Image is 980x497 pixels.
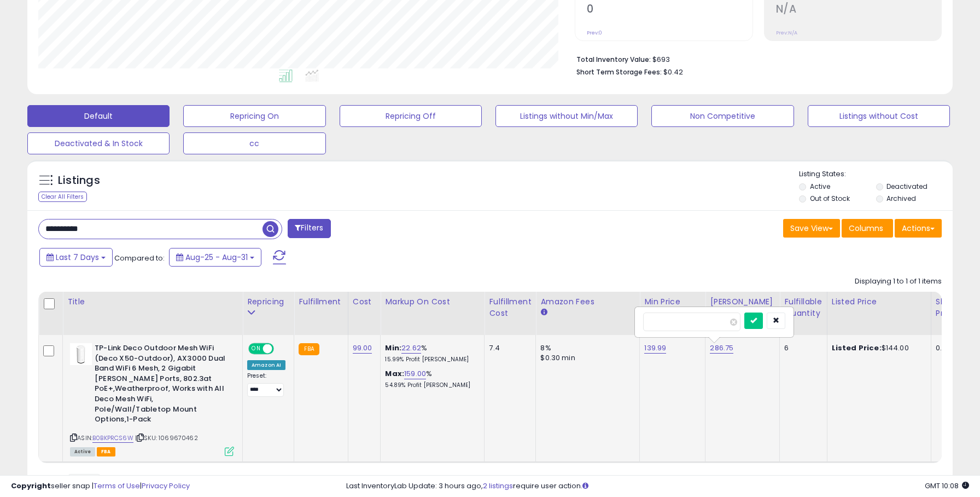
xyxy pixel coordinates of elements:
[576,52,934,65] li: $693
[183,132,325,154] button: cc
[27,105,170,127] button: Default
[710,296,775,308] div: [PERSON_NAME]
[95,343,227,427] b: TP-Link Deco Outdoor Mesh WiFi (Deco X50-Outdoor), AX3000 Dual Band WiFi 6 Mesh, 2 Gigabit [PERSO...
[895,219,942,238] button: Actions
[340,105,482,127] button: Repricing Off
[272,344,290,354] span: OFF
[185,252,248,263] span: Aug-25 - Aug-31
[183,105,325,127] button: Repricing On
[70,447,95,456] span: All listings currently available for purchase on Amazon
[353,296,376,308] div: Cost
[489,296,531,319] div: Fulfillment Cost
[644,343,666,354] a: 139.99
[886,194,916,203] label: Archived
[11,481,51,491] strong: Copyright
[385,369,476,389] div: %
[540,343,631,353] div: 8%
[404,368,426,379] a: 159.00
[135,434,198,442] span: | SKU: 1069670462
[483,481,513,491] a: 2 listings
[644,296,701,308] div: Min Price
[776,30,797,36] small: Prev: N/A
[114,253,165,263] span: Compared to:
[489,343,527,353] div: 7.4
[381,292,485,335] th: The percentage added to the cost of goods (COGS) that forms the calculator for Min & Max prices.
[353,343,372,354] a: 99.00
[97,447,115,456] span: FBA
[11,481,190,492] div: seller snap | |
[142,481,190,491] a: Privacy Policy
[783,219,840,238] button: Save View
[249,344,263,354] span: ON
[58,173,100,188] h5: Listings
[385,382,476,389] p: 54.89% Profit [PERSON_NAME]
[540,353,631,363] div: $0.30 min
[94,481,140,491] a: Terms of Use
[784,296,822,319] div: Fulfillable Quantity
[385,343,401,353] b: Min:
[299,343,319,355] small: FBA
[299,296,343,308] div: Fulfillment
[832,343,923,353] div: $144.00
[663,67,683,77] span: $0.42
[27,132,170,154] button: Deactivated & In Stock
[810,182,830,191] label: Active
[39,248,113,267] button: Last 7 Days
[776,3,941,18] h2: N/A
[385,368,404,379] b: Max:
[651,105,794,127] button: Non Competitive
[832,343,882,353] b: Listed Price:
[587,3,752,18] h2: 0
[401,343,421,354] a: 22.62
[495,105,638,127] button: Listings without Min/Max
[540,308,547,317] small: Amazon Fees.
[784,343,818,353] div: 6
[385,356,476,363] p: 15.99% Profit [PERSON_NAME]
[67,296,238,308] div: Title
[925,481,969,491] span: 2025-09-8 10:08 GMT
[936,296,958,319] div: Ship Price
[576,67,662,77] b: Short Term Storage Fees:
[936,343,954,353] div: 0.00
[540,296,635,308] div: Amazon Fees
[799,169,953,180] p: Listing States:
[247,372,285,397] div: Preset:
[288,219,330,238] button: Filters
[56,252,99,263] span: Last 7 Days
[849,223,883,234] span: Columns
[247,360,285,370] div: Amazon AI
[70,343,234,455] div: ASIN:
[92,434,133,443] a: B0BKPRCS6W
[886,182,927,191] label: Deactivated
[842,219,893,238] button: Columns
[808,105,950,127] button: Listings without Cost
[169,248,261,267] button: Aug-25 - Aug-31
[385,296,480,308] div: Markup on Cost
[810,194,850,203] label: Out of Stock
[38,192,87,202] div: Clear All Filters
[70,343,92,365] img: 213b7FRpayL._SL40_.jpg
[710,343,733,354] a: 286.75
[855,276,942,287] div: Displaying 1 to 1 of 1 items
[346,481,969,492] div: Last InventoryLab Update: 3 hours ago, require user action.
[832,296,926,308] div: Listed Price
[576,55,651,64] b: Total Inventory Value:
[247,296,289,308] div: Repricing
[587,30,602,36] small: Prev: 0
[385,343,476,363] div: %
